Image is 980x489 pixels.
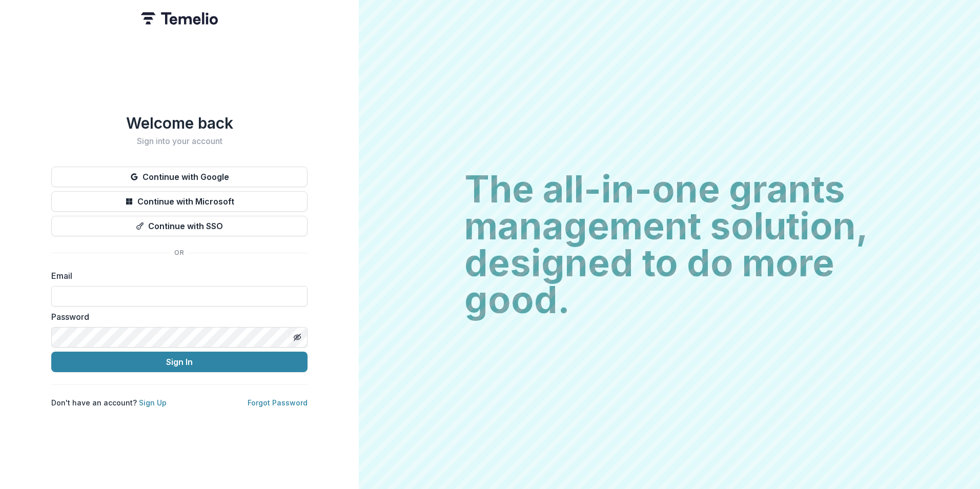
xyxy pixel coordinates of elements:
button: Continue with Microsoft [51,191,308,212]
img: Temelio [141,12,218,25]
button: Sign In [51,352,308,372]
a: Forgot Password [248,398,308,407]
h2: Sign into your account [51,136,308,146]
button: Continue with SSO [51,216,308,236]
label: Email [51,270,301,282]
button: Continue with Google [51,167,308,187]
a: Sign Up [139,398,167,407]
label: Password [51,311,301,323]
button: Toggle password visibility [289,329,305,345]
h1: Welcome back [51,114,308,132]
p: Don't have an account? [51,397,167,408]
